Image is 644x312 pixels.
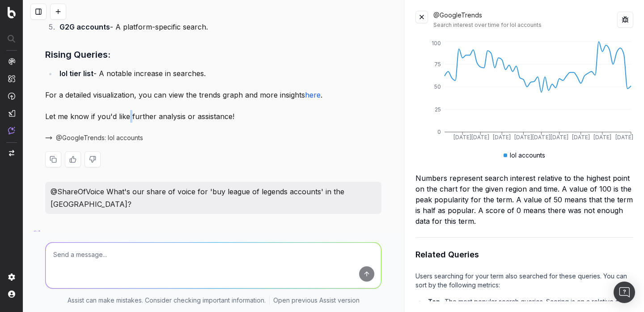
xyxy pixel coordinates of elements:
a: Open previous Assist version [273,296,360,305]
p: Your brand, , is positively mentioned as one of the marketplaces for buying League of Legends acc... [45,228,381,278]
img: My account [8,291,15,298]
strong: UnrankedSmurfs [86,230,146,239]
tspan: [DATE] [471,134,489,141]
tspan: [DATE] [615,134,633,141]
img: Botify assist logo [32,230,40,239]
p: For a detailed visualization, you can view the trends graph and more insights . [45,89,381,101]
tspan: 100 [432,40,441,47]
tspan: [DATE] [593,134,611,141]
tspan: [DATE] [453,134,471,141]
img: Intelligence [8,75,15,82]
p: Let me know if you'd like further analysis or assistance! [45,110,381,123]
span: @GoogleTrends: lol accounts [56,133,143,142]
tspan: 75 [434,61,441,68]
p: Users searching for your term also searched for these queries. You can sort by the following metr... [415,272,633,290]
img: Assist [8,127,15,134]
p: Assist can make mistakes. Consider checking important information. [68,296,266,305]
h2: Related Queries [415,248,633,261]
img: Botify logo [8,7,16,18]
h3: Rising Queries: [45,47,381,62]
tspan: 0 [437,128,441,135]
tspan: [DATE] [515,134,533,141]
button: @GoogleTrends: lol accounts [45,133,154,142]
strong: lol tier list [59,69,93,78]
img: Analytics [8,58,15,65]
strong: G2G accounts [59,22,110,31]
tspan: 25 [435,106,441,113]
b: Top [428,298,440,305]
p: @ShareOfVoice What's our share of voice for 'buy league of legends accounts' in the [GEOGRAPHIC_D... [51,185,376,210]
img: Activation [8,92,15,100]
div: Open Intercom Messenger [614,282,635,303]
a: here [305,90,321,99]
tspan: [DATE] [551,134,568,141]
img: Setting [8,274,15,281]
tspan: [DATE] [533,134,551,141]
div: @GoogleTrends [433,11,617,29]
img: Studio [8,110,15,117]
div: Numbers represent search interest relative to the highest point on the chart for the given region... [415,173,633,227]
div: lol accounts [504,151,545,160]
tspan: 50 [434,83,441,90]
tspan: [DATE] [572,134,590,141]
img: Switch project [9,150,14,156]
div: Search interest over time for lol accounts [433,21,617,29]
li: - A notable increase in searches. [57,67,381,80]
tspan: [DATE] [493,134,511,141]
li: - A platform-specific search. [57,21,381,33]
